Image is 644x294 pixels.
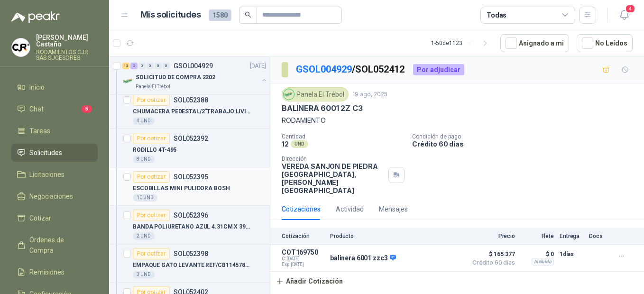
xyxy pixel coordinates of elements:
[29,213,51,223] span: Cotizar
[412,133,640,140] p: Condición de pago
[133,133,170,144] div: Por cotizar
[109,244,270,283] a: Por cotizarSOL052398EMPAQUE GATO LEVANTE REF/CB11457801 ALZADORA 18503 UND
[11,209,98,227] a: Cotizar
[122,75,134,87] img: Company Logo
[140,8,201,22] h1: Mis solicitudes
[174,250,208,257] p: SOL052398
[11,165,98,184] a: Licitaciones
[147,63,154,69] div: 0
[109,129,270,167] a: Por cotizarSOL052392RODILLO 4T-4958 UND
[29,191,73,202] span: Negociaciones
[36,49,98,61] p: RODAMIENTOS CJR SAS SUCESORES
[29,235,89,256] span: Órdenes de Compra
[136,83,170,91] p: Panela El Trébol
[29,267,64,277] span: Remisiones
[250,62,266,71] p: [DATE]
[282,262,324,267] span: Exp: [DATE]
[560,248,583,260] p: 1 días
[282,87,349,101] div: Panela El Trébol
[521,233,554,239] p: Flete
[589,233,608,239] p: Docs
[133,248,170,259] div: Por cotizar
[616,7,633,24] button: 4
[330,254,396,263] p: balinera 6001 zzc3
[174,135,208,142] p: SOL052392
[11,187,98,205] a: Negociaciones
[136,73,215,82] p: SOLICITUD DE COMPRA 2202
[282,133,405,140] p: Cantidad
[282,162,385,194] p: VEREDA SANJON DE PIEDRA [GEOGRAPHIC_DATA] , [PERSON_NAME][GEOGRAPHIC_DATA]
[29,169,64,180] span: Licitaciones
[133,107,251,116] p: CHUMACERA PEDESTAL/2"TRABAJO LIVIANO 2 H
[577,34,633,52] button: No Leídos
[12,38,30,56] img: Company Logo
[133,222,251,231] p: BANDA POLIURETANO AZUL 4.31CM X 39CM ANC
[352,90,387,99] p: 19 ago, 2025
[122,60,268,91] a: 13 2 0 0 0 0 GSOL004929[DATE] Company LogoSOLICITUD DE COMPRA 2202Panela El Trébol
[133,194,157,202] div: 10 UND
[468,248,515,260] span: $ 165.377
[521,248,554,260] p: $ 0
[133,156,155,163] div: 8 UND
[163,63,170,69] div: 0
[560,233,583,239] p: Entrega
[29,147,62,158] span: Solicitudes
[174,63,213,69] p: GSOL004929
[431,36,493,51] div: 1 - 50 de 1123
[174,174,208,180] p: SOL052395
[82,105,92,113] span: 5
[133,271,155,278] div: 3 UND
[330,233,462,239] p: Producto
[282,156,385,162] p: Dirección
[11,144,98,162] a: Solicitudes
[11,78,98,96] a: Inicio
[468,233,515,239] p: Precio
[109,91,270,129] a: Por cotizarSOL052388CHUMACERA PEDESTAL/2"TRABAJO LIVIANO 2 H4 UND
[36,34,98,47] p: [PERSON_NAME] Castaño
[336,204,364,214] div: Actividad
[468,260,515,266] span: Crédito 60 días
[109,206,270,244] a: Por cotizarSOL052396BANDA POLIURETANO AZUL 4.31CM X 39CM ANC2 UND
[413,64,464,75] div: Por adjudicar
[487,10,506,20] div: Todas
[11,11,60,23] img: Logo peakr
[282,103,363,113] p: BALINERA 6001 2Z C3
[282,248,324,256] p: COT169750
[282,256,324,262] span: C: [DATE]
[412,140,640,148] p: Crédito 60 días
[296,64,352,75] a: GSOL004929
[109,167,270,206] a: Por cotizarSOL052395ESCOBILLAS MINI PULIDORA BOSH10 UND
[174,97,208,103] p: SOL052388
[130,63,138,69] div: 2
[174,212,208,219] p: SOL052396
[282,204,321,214] div: Cotizaciones
[282,233,324,239] p: Cotización
[138,63,146,69] div: 0
[29,126,50,136] span: Tareas
[11,100,98,118] a: Chat5
[133,146,176,155] p: RODILLO 4T-495
[122,63,129,69] div: 13
[11,231,98,259] a: Órdenes de Compra
[133,117,155,125] div: 4 UND
[500,34,569,52] button: Asignado a mi
[11,263,98,281] a: Remisiones
[29,104,44,114] span: Chat
[133,94,170,106] div: Por cotizar
[245,11,251,18] span: search
[532,258,554,266] div: Incluido
[209,9,231,21] span: 1580
[133,232,155,240] div: 2 UND
[11,122,98,140] a: Tareas
[284,89,294,100] img: Company Logo
[282,140,289,148] p: 12
[133,171,170,183] div: Por cotizar
[282,115,633,126] p: RODAMIENTO
[270,272,348,291] button: Añadir Cotización
[133,261,251,270] p: EMPAQUE GATO LEVANTE REF/CB11457801 ALZADORA 1850
[296,62,405,77] p: / SOL052412
[133,184,230,193] p: ESCOBILLAS MINI PULIDORA BOSH
[379,204,408,214] div: Mensajes
[291,140,308,148] div: UND
[625,4,635,13] span: 4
